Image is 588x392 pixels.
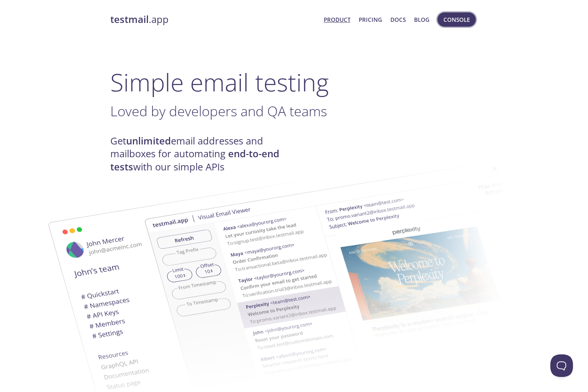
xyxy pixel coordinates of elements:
button: Console [437,12,476,27]
a: testmail.app [110,13,318,26]
h1: Simple email testing [110,68,478,97]
a: Blog [414,15,430,24]
iframe: Help Scout Beacon - Open [550,354,573,377]
strong: unlimited [126,134,171,147]
h4: Get email addresses and mailboxes for automating with our simple APIs [110,135,294,173]
span: Console [443,15,470,24]
a: Pricing [359,15,382,24]
span: Loved by developers and QA teams [110,102,327,120]
a: Product [324,15,350,24]
strong: testmail [110,13,149,26]
a: Docs [390,15,406,24]
strong: end-to-end tests [110,147,279,173]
